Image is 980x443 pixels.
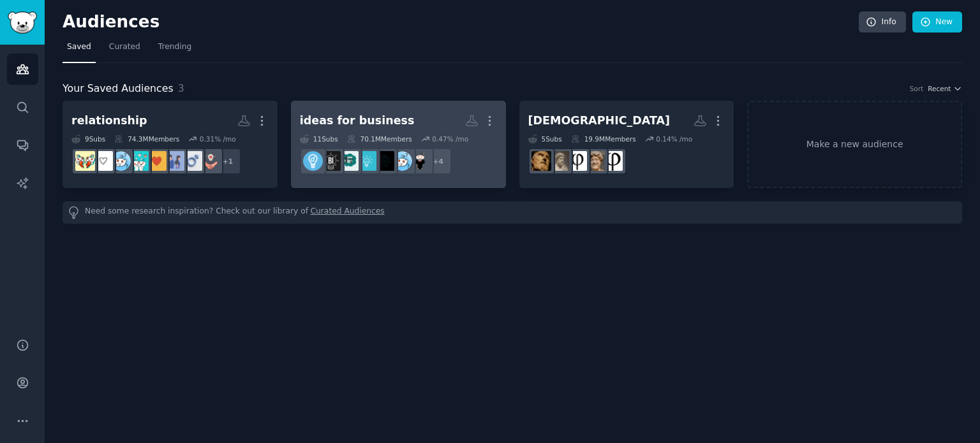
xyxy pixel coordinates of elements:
a: Curated Audiences [311,206,385,219]
img: GummySearch logo [8,11,37,34]
div: 70.1M Members [347,134,412,143]
div: ideas for business [300,113,415,129]
span: Your Saved Audiences [63,81,174,97]
img: small_business_ideas [339,151,359,171]
img: Entrepreneur [303,151,323,171]
div: Sort [910,84,924,93]
img: Business_Ideas [321,151,341,171]
div: 19.9M Members [571,134,636,143]
div: [DEMOGRAPHIC_DATA] [528,113,671,129]
img: relationships_advice [147,151,167,171]
span: Curated [109,41,140,53]
img: AskReddit [392,151,412,171]
div: + 1 [214,148,241,175]
img: AskReddit [111,151,131,171]
div: 0.14 % /mo [656,134,692,143]
img: Businessideas [357,151,376,171]
img: relationshipadvice [93,151,113,171]
img: AskMenAdvice [182,151,202,171]
img: family [200,151,220,171]
img: relationshipproblems [165,151,184,171]
button: Recent [928,84,962,93]
img: Stoic [549,151,569,171]
img: StoicMemes [585,151,605,171]
div: 0.47 % /mo [432,134,468,143]
div: 11 Sub s [300,134,338,143]
a: Curated [105,37,145,63]
img: philosophy [603,151,623,171]
a: relationship9Subs74.3MMembers0.31% /mo+1familyAskMenAdvicerelationshipproblemsrelationships_advic... [63,101,278,188]
div: 0.31 % /mo [200,134,236,143]
a: Saved [63,37,96,63]
span: Saved [67,41,91,53]
a: Make a new audience [747,101,962,188]
a: [DEMOGRAPHIC_DATA]5Subs19.9MMembers0.14% /mophilosophyStoicMemesaskphilosophyStoicStoicism [519,101,734,188]
img: Stoicism [531,151,551,171]
a: Info [859,11,906,33]
div: relationship [71,113,147,129]
div: + 4 [425,148,452,175]
span: 3 [178,82,184,94]
div: 5 Sub s [528,134,562,143]
div: Need some research inspiration? Check out our library of [63,201,962,224]
div: 74.3M Members [114,134,179,143]
div: 9 Sub s [71,134,105,143]
a: Trending [154,37,196,63]
img: careerguidance [410,151,430,171]
h2: Audiences [63,12,859,33]
a: New [912,11,962,33]
img: AiForSmallBusiness [375,151,394,171]
img: askphilosophy [567,151,587,171]
img: relationship_advice [75,151,95,171]
span: Trending [158,41,191,53]
span: Recent [928,84,951,93]
img: relationship_advicePH [129,151,149,171]
a: ideas for business11Subs70.1MMembers0.47% /mo+4careerguidanceAskRedditAiForSmallBusinessBusinessi... [291,101,506,188]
